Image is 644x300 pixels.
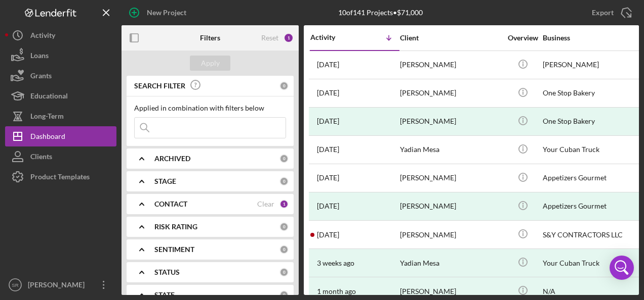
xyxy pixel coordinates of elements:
[25,275,91,297] div: [PERSON_NAME]
[154,155,190,163] b: ARCHIVED
[5,45,116,66] button: Loans
[134,104,286,112] div: Applied in combination with filters below
[30,126,65,149] div: Dashboard
[400,52,501,78] div: [PERSON_NAME]
[279,154,289,163] div: 0
[317,89,339,97] time: 2025-08-15 18:42
[279,222,289,231] div: 0
[5,146,116,167] button: Clients
[257,200,274,208] div: Clear
[30,167,90,189] div: Product Templates
[400,80,501,107] div: [PERSON_NAME]
[543,193,644,220] div: Appetizers Gourmet
[317,202,339,210] time: 2025-08-13 19:23
[317,117,339,125] time: 2025-08-14 16:34
[5,106,116,126] button: Long-Term
[154,245,194,254] b: SENTIMENT
[30,106,64,129] div: Long-Term
[543,249,644,276] div: Your Cuban Truck
[279,245,289,254] div: 0
[154,200,187,208] b: CONTACT
[30,86,68,109] div: Educational
[284,33,294,43] div: 1
[400,221,501,248] div: [PERSON_NAME]
[543,80,644,107] div: One Stop Bakery
[147,3,186,23] div: New Project
[261,34,278,42] div: Reset
[5,126,116,146] button: Dashboard
[30,45,49,68] div: Loans
[504,34,542,42] div: Overview
[400,193,501,220] div: [PERSON_NAME]
[543,165,644,191] div: Appetizers Gourmet
[543,136,644,163] div: Your Cuban Truck
[30,66,52,88] div: Grants
[400,34,501,42] div: Client
[317,174,339,182] time: 2025-08-13 19:46
[543,34,644,42] div: Business
[5,275,116,295] button: SR[PERSON_NAME]
[30,25,55,48] div: Activity
[310,33,355,41] div: Activity
[543,52,644,78] div: [PERSON_NAME]
[134,82,185,90] b: SEARCH FILTER
[279,177,289,186] div: 0
[279,199,289,209] div: 1
[201,56,220,71] div: Apply
[5,167,116,187] button: Product Templates
[400,249,501,276] div: Yadian Mesa
[190,56,230,71] button: Apply
[12,282,18,288] text: SR
[30,146,52,169] div: Clients
[543,221,644,248] div: S&Y CONTRACTORS LLC
[5,25,116,45] button: Activity
[5,86,116,106] button: Educational
[5,66,116,86] button: Grants
[154,177,176,185] b: STAGE
[154,268,180,276] b: STATUS
[279,290,289,299] div: 0
[400,165,501,191] div: [PERSON_NAME]
[317,287,356,295] time: 2025-07-18 02:44
[317,231,339,239] time: 2025-08-13 17:16
[317,61,339,69] time: 2025-08-19 00:40
[317,259,354,267] time: 2025-08-07 17:24
[154,223,197,231] b: RISK RATING
[338,9,423,17] div: 10 of 141 Projects • $71,000
[543,108,644,135] div: One Stop Bakery
[122,3,196,23] button: New Project
[610,256,634,280] div: Open Intercom Messenger
[317,145,339,154] time: 2025-08-13 20:55
[279,268,289,277] div: 0
[400,108,501,135] div: [PERSON_NAME]
[582,3,639,23] button: Export
[400,136,501,163] div: Yadian Mesa
[200,34,220,42] b: Filters
[154,291,175,299] b: STATE
[592,3,614,23] div: Export
[279,81,289,90] div: 0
